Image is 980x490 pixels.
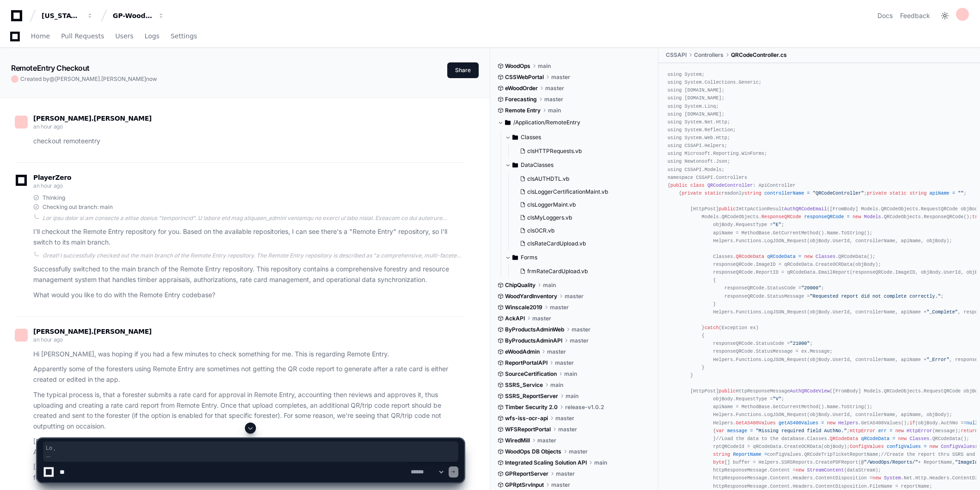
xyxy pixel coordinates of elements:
[505,415,548,422] span: wfs-iss-ocr-api
[555,415,574,422] span: master
[555,359,574,367] span: master
[33,364,464,385] p: Apparently some of the foresters using Remote Entry are sometimes not getting the QR code report ...
[61,33,104,39] span: Pull Requests
[145,26,159,47] a: Logs
[512,252,518,263] svg: Directory
[764,190,804,196] span: controllerName
[116,26,134,47] a: Users
[532,315,551,322] span: master
[566,392,578,400] span: main
[538,62,551,70] span: main
[170,26,197,47] a: Settings
[804,214,844,220] span: responseQRCode
[804,254,812,259] span: new
[116,33,134,39] span: Users
[505,315,525,322] span: AckAPI
[544,96,563,103] span: master
[505,62,530,70] span: WoodOps
[784,206,827,212] span: AuthQRCodeEmail
[744,190,761,196] span: string
[909,190,926,196] span: string
[570,337,589,344] span: master
[505,359,548,367] span: ReportPortalAPI
[42,11,81,20] div: [US_STATE] Pacific
[527,227,554,234] span: clsOCR.vb
[516,145,646,158] button: clsHTTPRequests.vb
[43,203,113,211] span: Checking out branch: main
[736,420,776,426] span: GetAS400Values
[498,115,651,130] button: /Application/RemoteEntry
[682,190,701,196] span: private
[505,337,562,344] span: ByProductsAdminAPI
[505,392,558,400] span: SSRS_ReportServer
[801,285,821,291] span: "20000"
[521,134,541,141] span: Classes
[565,404,604,411] span: release-v1.0.2
[527,214,572,221] span: clsMyLoggers.vb
[505,381,543,389] span: SSRS_Service
[521,254,537,261] span: Forms
[43,194,65,202] span: Thinking
[952,190,955,196] span: =
[773,222,781,227] span: "E"
[707,183,753,188] span: QRCodeController
[813,190,864,196] span: "QRCodeController"
[565,293,584,300] span: master
[900,11,930,20] button: Feedback
[731,51,787,59] span: QRCodeController.cs
[46,444,456,459] span: Lo , I'do sitametco a elitseddo eiusmodt in utl ET dolo magnaaliqu enima min veniamqui nostr exer...
[926,309,958,315] span: "_Complete"
[33,264,464,285] p: Successfully switched to the main branch of the Remote Entry repository. This repository contains...
[909,420,915,426] span: if
[690,183,705,188] span: class
[505,158,651,172] button: DataClasses
[505,130,651,145] button: Classes
[109,7,168,24] button: GP-WoodOps
[761,214,801,220] span: ResponseQRCode
[798,254,801,259] span: =
[505,85,538,92] span: eWoodOrder
[20,75,157,83] span: Created by
[930,190,950,196] span: apiName
[852,214,861,220] span: new
[505,117,511,128] svg: Directory
[527,268,588,275] span: frmRateCardUpload.vb
[516,172,646,185] button: clsAUTHDTL.vb
[505,107,541,114] span: Remote Entry
[33,123,63,130] span: an hour ago
[810,294,941,299] span: "Requested report did not complete correctly."
[564,370,577,378] span: main
[827,420,835,426] span: new
[864,214,881,220] span: Models
[516,211,646,224] button: clsMyLoggers.vb
[527,240,586,247] span: clsRateCardUpload.vb
[807,190,810,196] span: =
[572,326,590,333] span: master
[33,136,464,147] p: checkout remoteentry
[33,349,464,360] p: Hi [PERSON_NAME], was hoping if you had a few minutes to check something for me. This is regardin...
[547,348,566,355] span: master
[31,26,50,47] a: Home
[670,183,688,188] span: public
[33,336,63,343] span: an hour ago
[719,206,736,212] span: public
[505,282,536,289] span: ChipQuality
[736,254,765,259] span: QRCodeData
[516,265,646,278] button: frmRateCardUpload.vb
[889,190,907,196] span: static
[867,190,887,196] span: private
[516,237,646,250] button: clsRateCardUpload.vb
[33,290,464,300] p: What would you like to do with the Remote Entry codebase?
[505,293,557,300] span: WoodYardInventory
[521,161,554,169] span: DataClasses
[550,381,563,389] span: main
[33,390,464,432] p: The typical process is, that a forester submits a rate card for approval in Remote Entry, account...
[666,51,687,59] span: CSSAPI
[113,11,152,20] div: GP-WoodOps
[767,254,796,259] span: qRCodeData
[513,119,580,126] span: /Application/RemoteEntry
[790,388,830,394] span: AuthQRCodeView
[38,7,97,24] button: [US_STATE] Pacific
[505,404,558,411] span: Timber Security 2.0
[847,214,850,220] span: =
